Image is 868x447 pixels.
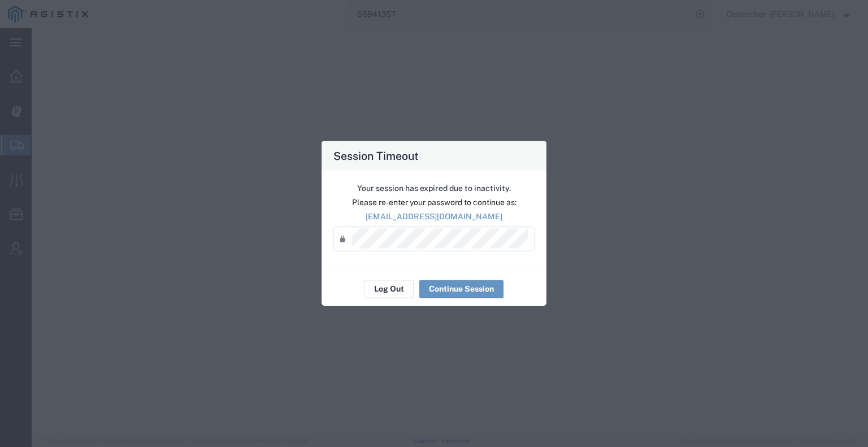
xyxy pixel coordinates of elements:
[333,210,535,222] p: [EMAIL_ADDRESS][DOMAIN_NAME]
[333,196,535,208] p: Please re-enter your password to continue as:
[364,280,414,298] button: Log Out
[419,280,504,298] button: Continue Session
[333,182,535,194] p: Your session has expired due to inactivity.
[333,147,419,163] h4: Session Timeout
